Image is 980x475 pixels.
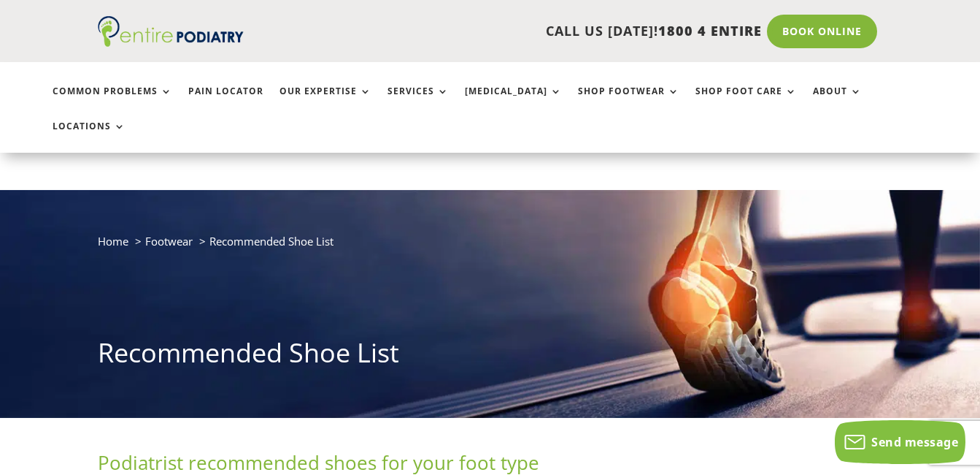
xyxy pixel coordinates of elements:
[767,15,877,48] a: Book Online
[279,86,371,118] a: Our Expertise
[871,434,958,450] span: Send message
[188,86,263,118] a: Pain Locator
[387,86,449,118] a: Services
[98,232,881,262] nav: breadcrumb
[658,22,762,39] span: 1800 4 ENTIRE
[98,335,881,379] h1: Recommended Shoe List
[465,86,562,118] a: [MEDICAL_DATA]
[53,121,126,153] a: Locations
[835,420,965,464] button: Send message
[98,234,128,248] a: Home
[813,86,862,118] a: About
[209,234,333,248] span: Recommended Shoe List
[276,22,762,41] p: CALL US [DATE]!
[98,35,244,50] a: Entire Podiatry
[578,86,679,118] a: Shop Footwear
[98,16,244,47] img: logo (1)
[695,86,797,118] a: Shop Foot Care
[145,234,193,248] a: Footwear
[53,86,172,118] a: Common Problems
